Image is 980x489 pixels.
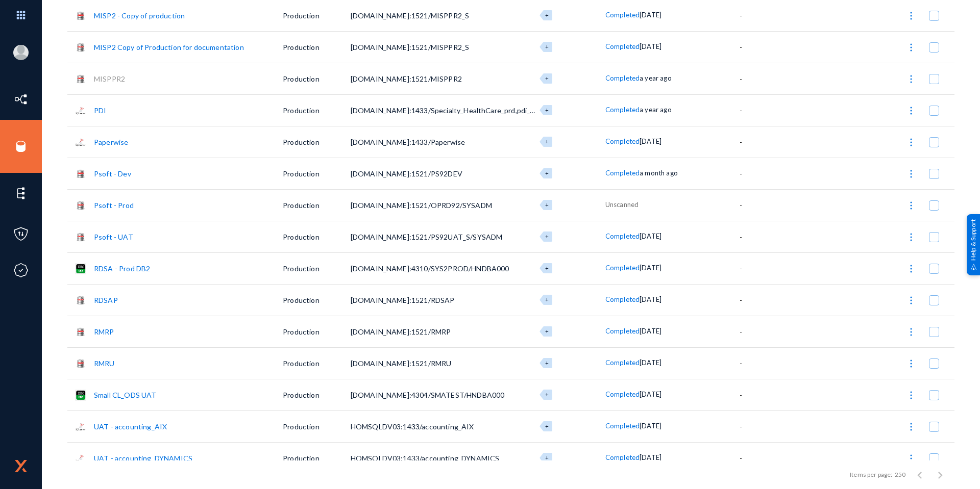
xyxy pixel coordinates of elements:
span: Completed [605,358,640,367]
td: Production [283,158,351,189]
td: - [740,94,794,126]
span: [DOMAIN_NAME]:1433/Paperwise [351,138,465,146]
div: Help & Support [967,214,980,275]
img: icon-more.svg [906,11,916,21]
span: Completed [605,42,640,50]
span: [DOMAIN_NAME]:1521/RMRU [351,359,452,368]
span: + [545,233,549,240]
span: + [545,359,549,366]
span: a month ago [640,169,678,177]
a: RDSA - Prod DB2 [94,264,150,273]
span: HOMSQLDV03:1433/accounting_AIX [351,422,474,431]
span: [DATE] [640,264,661,272]
span: [DOMAIN_NAME]:1521/PS92DEV [351,169,462,178]
span: [DATE] [640,137,661,145]
img: oracle.png [75,231,86,243]
td: Production [283,379,351,410]
img: icon-more.svg [906,200,916,211]
a: MISP2 Copy of Production for documentation [94,43,244,52]
span: Completed [605,232,640,240]
span: + [545,43,549,50]
td: - [740,63,794,94]
td: - [740,347,794,379]
span: [DOMAIN_NAME]:1521/MISPPR2_S [351,43,469,52]
img: oracle.png [75,10,86,21]
td: Production [283,347,351,379]
img: db2.png [75,263,86,274]
td: Production [283,284,351,316]
span: [DOMAIN_NAME]:1521/PS92UAT_S/SYSADM [351,233,503,241]
span: Completed [605,422,640,430]
td: - [740,158,794,189]
span: Completed [605,453,640,461]
td: - [740,410,794,442]
td: Production [283,410,351,442]
span: [DATE] [640,327,661,335]
div: Items per page: [850,470,892,479]
img: oracle.png [75,168,86,179]
td: - [740,379,794,410]
img: icon-more.svg [906,327,916,337]
span: [DATE] [640,11,661,19]
td: Production [283,31,351,63]
span: [DOMAIN_NAME]:1521/OPRD92/SYSADM [351,201,492,210]
td: - [740,442,794,474]
span: a year ago [640,74,672,82]
img: oracle.png [75,42,86,53]
span: Completed [605,74,640,82]
img: icon-more.svg [906,106,916,116]
span: Completed [605,264,640,272]
a: RDSAP [94,296,118,304]
img: icon-more.svg [906,295,916,305]
img: sqlserver.png [75,137,86,148]
span: Completed [605,11,640,19]
a: MISPPR2 [94,74,125,83]
span: [DOMAIN_NAME]:4310/SYS2PROD/HNDBA000 [351,264,509,273]
td: - [740,31,794,63]
span: + [545,328,549,334]
span: Completed [605,106,640,114]
img: icon-elements.svg [13,186,29,201]
td: - [740,189,794,221]
img: oracle.png [75,295,86,306]
a: Psoft - Dev [94,169,131,178]
a: RMRP [94,327,114,336]
img: icon-policies.svg [13,226,29,242]
img: icon-compliance.svg [13,263,29,278]
span: + [545,107,549,113]
a: MISP2 - Copy of production [94,11,185,20]
img: oracle.png [75,200,86,211]
span: HOMSQLDV03:1433/accounting_DYNAMICS [351,454,500,462]
td: Production [283,94,351,126]
td: Production [283,442,351,474]
span: [DOMAIN_NAME]:1521/MISPPR2 [351,74,462,83]
img: oracle.png [75,358,86,369]
td: Production [283,126,351,158]
a: Psoft - Prod [94,201,134,210]
a: Small CL_ODS UAT [94,391,157,399]
img: icon-sources.svg [13,139,29,154]
span: + [545,75,549,82]
a: RMRU [94,359,115,368]
span: [DOMAIN_NAME]:1521/MISPPR2_S [351,11,469,20]
img: oracle.png [75,73,86,85]
span: [DOMAIN_NAME]:4304/SMATEST/HNDBA000 [351,391,505,399]
td: - [740,126,794,158]
a: Paperwise [94,138,128,146]
td: Production [283,252,351,284]
span: Unscanned [605,200,639,209]
span: [DATE] [640,358,661,367]
span: [DOMAIN_NAME]:1521/RDSAP [351,296,455,304]
td: Production [283,316,351,347]
span: Completed [605,327,640,335]
span: + [545,12,549,18]
a: Psoft - UAT [94,233,133,241]
img: icon-more.svg [906,453,916,464]
span: + [545,391,549,398]
img: sqlserver.png [75,105,86,116]
img: icon-more.svg [906,358,916,369]
td: Production [283,63,351,94]
button: Previous page [910,465,930,485]
a: UAT - accounting_AIX [94,422,167,431]
img: icon-more.svg [906,390,916,400]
